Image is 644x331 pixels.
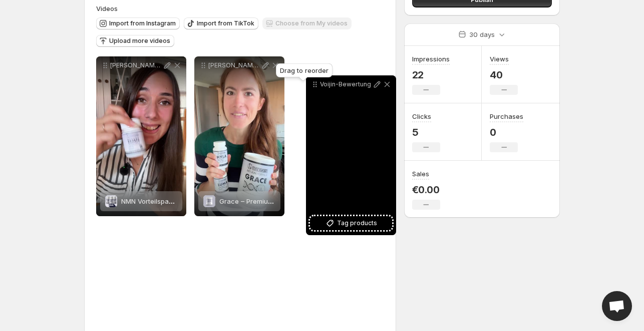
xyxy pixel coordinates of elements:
[96,35,174,47] button: Upload more videos
[490,111,523,121] h3: Purchases
[105,195,117,207] img: NMN Vorteilspack NAD+ Booster
[109,19,176,27] span: Import from Instagram
[490,69,518,81] p: 40
[96,56,186,216] div: [PERSON_NAME]-BewertungNMN Vorteilspack NAD+ BoosterNMN Vorteilspack NAD+ Booster
[121,197,222,205] span: NMN Vorteilspack NAD+ Booster
[203,195,215,207] img: Grace – Premium Kollagen Pulver (Verisol® B)
[490,54,509,64] h3: Views
[412,69,450,81] p: 22
[412,111,431,121] h3: Clicks
[110,61,162,69] p: [PERSON_NAME]-Bewertung
[184,17,258,29] button: Import from TikTok
[197,19,254,27] span: Import from TikTok
[109,37,170,45] span: Upload more videos
[490,126,523,138] p: 0
[469,29,495,39] p: 30 days
[208,61,260,69] p: [PERSON_NAME]-Bewertung
[412,184,440,196] p: €0.00
[412,54,450,64] h3: Impressions
[96,17,180,29] button: Import from Instagram
[320,80,372,88] p: Voijin-Bewertung
[306,75,396,235] div: Voijin-BewertungTag products
[602,291,632,321] a: Open chat
[219,197,393,205] span: Grace – Premium Kollagen [PERSON_NAME] (Verisol® B)
[96,4,118,12] span: Videos
[412,126,440,138] p: 5
[310,216,392,230] button: Tag products
[194,56,284,216] div: [PERSON_NAME]-BewertungGrace – Premium Kollagen Pulver (Verisol® B)Grace – Premium Kollagen [PERS...
[337,218,377,228] span: Tag products
[412,169,429,179] h3: Sales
